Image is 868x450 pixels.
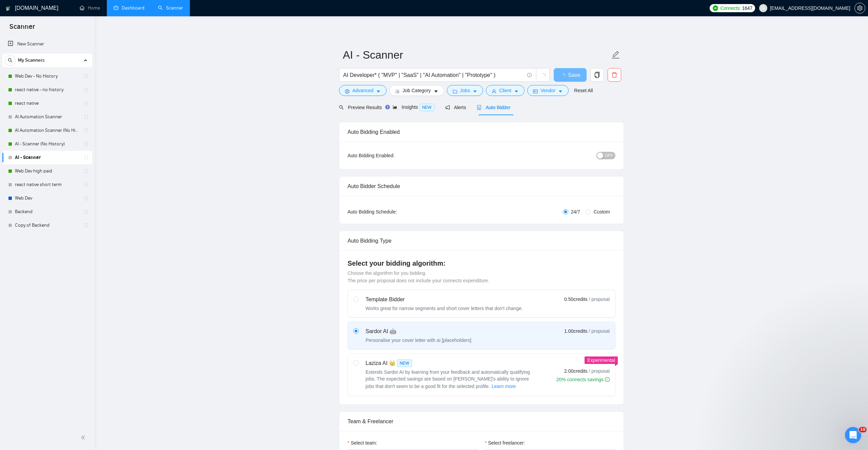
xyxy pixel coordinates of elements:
button: barsJob Categorycaret-down [389,85,444,96]
a: homeHome [80,5,100,11]
div: Auto Bidding Enabled: [348,152,437,159]
button: folderJobscaret-down [447,85,484,96]
label: Select team: [348,439,377,447]
span: 👑 [389,359,396,367]
a: Reset All [574,87,593,94]
a: AI - Scanner (No History) [15,137,79,151]
a: AI - Scanner [15,151,79,164]
button: Save [554,68,587,82]
iframe: Intercom live chat [845,427,861,443]
span: holder [83,114,89,120]
span: caret-down [514,89,519,94]
img: logo [6,3,11,14]
span: NEW [419,104,434,111]
span: Client [499,87,511,94]
div: Laziza AI [366,359,535,367]
span: caret-down [558,89,563,94]
span: folder [453,89,457,94]
h4: Select your bidding algorithm: [348,259,615,268]
a: dashboardDashboard [114,5,144,11]
span: Custom [591,208,613,216]
span: Advanced [352,87,373,94]
span: OFF [605,152,613,159]
li: New Scanner [2,37,92,51]
div: Auto Bidding Type [348,231,615,250]
span: holder [83,168,89,174]
a: searchScanner [158,5,183,11]
button: delete [608,68,621,82]
span: holder [83,87,89,93]
span: holder [83,74,89,79]
span: notification [445,105,450,110]
a: react native short term [15,178,79,191]
span: Learn more [492,383,516,390]
a: Web Dev [15,191,79,205]
button: Laziza AI NEWExtends Sardor AI by learning from your feedback and automatically qualifying jobs. ... [491,382,516,390]
span: holder [83,209,89,214]
span: holder [83,155,89,160]
button: search [5,55,16,66]
span: area-chart [393,105,397,109]
div: Template Bidder [366,295,523,304]
label: Select freelancer: [485,439,525,447]
button: copy [590,68,604,82]
span: search [5,58,15,63]
span: Choose the algorithm for you bidding. The price per proposal does not include your connects expen... [348,270,489,283]
a: Backend [15,205,79,219]
span: Experimental [587,357,615,363]
a: setting [854,5,865,11]
span: bars [395,89,400,94]
span: loading [540,73,546,79]
span: 10 [859,427,867,432]
a: New Scanner [8,37,87,51]
span: Extends Sardor AI by learning from your feedback and automatically qualifying jobs. The expected ... [366,369,530,389]
span: 2.00 credits [564,367,587,375]
span: copy [591,72,604,78]
span: delete [608,72,621,78]
span: Connects: [720,4,741,12]
a: Web Dev - No History [15,69,79,83]
button: settingAdvancedcaret-down [339,85,387,96]
span: / proposal [589,328,610,334]
div: Auto Bidding Enabled [348,122,615,142]
button: setting [854,3,865,14]
div: Works great for narrow segments and short cover letters that don't change. [366,305,523,312]
span: holder [83,141,89,147]
span: 1.00 credits [564,327,587,335]
span: My Scanners [18,54,45,67]
div: Auto Bidder Schedule [348,177,615,196]
span: Alerts [445,105,466,110]
div: 20% connects savings [556,376,610,383]
span: caret-down [473,89,477,94]
span: search [339,105,344,110]
span: Job Category [402,87,431,94]
span: caret-down [434,89,438,94]
div: Sardor AI 🤖 [366,327,471,335]
span: robot [477,105,481,110]
li: My Scanners [2,54,92,232]
span: loading [560,73,568,79]
span: Preview Results [339,105,382,110]
div: Tooltip anchor [384,104,391,110]
a: react native - no history [15,83,79,97]
span: user [492,89,496,94]
img: upwork-logo.png [713,5,718,11]
span: holder [83,196,89,201]
span: user [761,6,766,11]
button: userClientcaret-down [486,85,525,96]
span: Scanner [4,22,40,36]
span: caret-down [376,89,381,94]
span: Insights [393,104,434,110]
div: Auto Bidding Schedule: [348,208,437,216]
span: NEW [397,360,412,367]
span: / proposal [589,368,610,374]
span: info-circle [527,73,532,77]
span: info-circle [605,377,610,382]
input: Scanner name... [343,46,610,63]
span: 1647 [742,4,752,12]
button: idcardVendorcaret-down [527,85,569,96]
span: holder [83,223,89,228]
span: holder [83,128,89,133]
span: 24/7 [568,208,583,216]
